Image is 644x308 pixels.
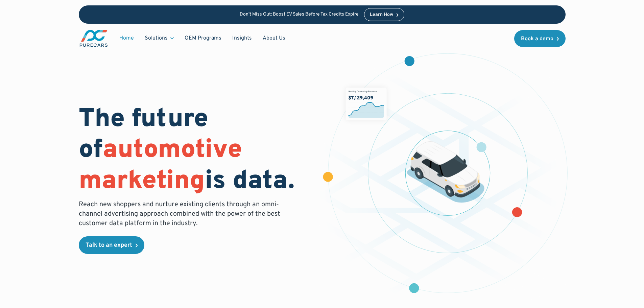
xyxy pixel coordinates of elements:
p: Don’t Miss Out: Boost EV Sales Before Tax Credits Expire [240,12,359,18]
h1: The future of is data. [79,104,314,197]
img: illustration of a vehicle [407,141,484,203]
div: Learn How [370,13,393,17]
img: chart showing monthly dealership revenue of $7m [345,88,386,120]
div: Book a demo [521,36,553,42]
span: automotive marketing [79,134,242,197]
div: Solutions [145,34,168,42]
img: purecars logo [79,29,109,48]
div: Talk to an expert [86,242,132,248]
a: main [79,29,109,48]
div: Solutions [139,32,179,45]
a: Home [114,32,139,45]
a: Talk to an expert [79,236,144,254]
a: OEM Programs [179,32,227,45]
a: Book a demo [514,30,566,47]
a: Insights [227,32,257,45]
a: Learn How [364,8,404,21]
p: Reach new shoppers and nurture existing clients through an omni-channel advertising approach comb... [79,200,284,228]
a: About Us [257,32,291,45]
